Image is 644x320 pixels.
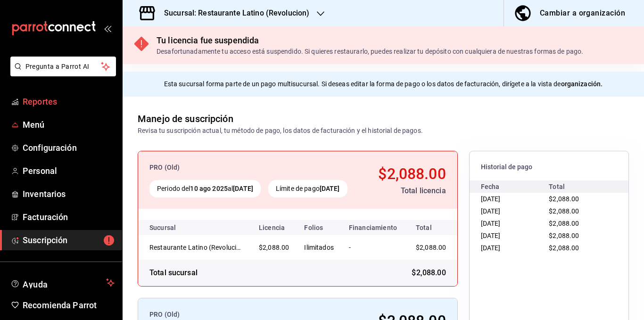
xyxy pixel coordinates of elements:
td: - [341,235,405,260]
div: Límite de pago [268,180,347,197]
span: Facturación [23,211,115,223]
span: Recomienda Parrot [23,299,115,312]
div: Fecha [481,181,549,193]
th: Total [405,220,461,235]
div: Esta sucursal forma parte de un pago multisucursal. Si deseas editar la forma de pago o los datos... [123,72,644,97]
div: Total licencia [367,185,446,197]
span: Menú [23,118,115,131]
strong: 10 ago 2025 [190,185,227,192]
strong: [DATE] [320,185,340,192]
div: [DATE] [481,230,549,242]
h3: Sucursal: Restaurante Latino (Revolucion) [157,8,309,19]
div: [DATE] [481,217,549,230]
span: $2,088.00 [259,244,289,251]
span: Inventarios [23,188,115,200]
span: $2,088.00 [549,232,579,239]
strong: [DATE] [233,185,253,192]
div: Desafortunadamente tu acceso está suspendido. Si quieres restaurarlo, puedes realizar tu depósito... [157,47,583,57]
span: Reportes [23,95,115,108]
th: Folios [297,220,341,235]
span: $2,088.00 [549,220,579,227]
div: Periodo del al [149,180,261,197]
div: Revisa tu suscripción actual, tu método de pago, los datos de facturación y el historial de pagos. [138,126,423,136]
div: PRO (Old) [149,163,359,172]
div: PRO (Old) [149,310,350,320]
div: Tu licencia fue suspendida [157,34,583,47]
span: Historial de pago [481,163,617,172]
div: Total sucursal [149,267,198,279]
span: Pregunta a Parrot AI [25,62,101,72]
span: $2,088.00 [416,244,446,251]
div: [DATE] [481,205,549,217]
button: open_drawer_menu [104,25,111,32]
div: Cambiar a organización [540,7,625,20]
a: Pregunta a Parrot AI [7,68,116,78]
span: Configuración [23,141,115,154]
th: Licencia [251,220,297,235]
div: [DATE] [481,193,549,205]
span: $2,088.00 [549,195,579,203]
span: $2,088.00 [412,267,446,279]
span: $2,088.00 [549,207,579,215]
span: $2,088.00 [378,165,446,183]
span: $2,088.00 [549,244,579,252]
div: Total [549,181,617,193]
div: Restaurante Latino (Revolucion) [149,243,244,252]
span: Personal [23,164,115,177]
span: Ayuda [23,277,102,288]
div: Sucursal [149,224,201,231]
span: Suscripción [23,234,115,246]
th: Financiamiento [341,220,405,235]
div: [DATE] [481,242,549,254]
div: Manejo de suscripción [138,112,233,126]
button: Pregunta a Parrot AI [10,57,116,76]
td: Ilimitados [297,235,341,260]
strong: organización. [561,80,603,88]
